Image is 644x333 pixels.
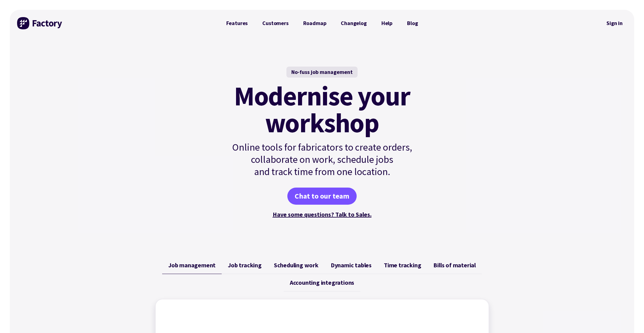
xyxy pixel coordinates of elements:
span: Job management [168,262,216,269]
a: Blog [400,17,425,29]
span: Scheduling work [274,262,318,269]
span: Accounting integrations [290,279,354,286]
a: Chat to our team [287,188,357,205]
a: Sign in [602,16,627,30]
a: Changelog [333,17,374,29]
a: Help [374,17,400,29]
a: Roadmap [296,17,334,29]
div: No-fuss job management [286,67,358,78]
nav: Primary Navigation [219,17,425,29]
span: Bills of material [433,262,476,269]
a: Customers [255,17,296,29]
span: Job tracking [228,262,262,269]
span: Dynamic tables [331,262,372,269]
mark: Modernise your workshop [234,82,410,136]
a: Have some questions? Talk to Sales. [273,210,372,218]
span: Time tracking [384,262,421,269]
nav: Secondary Navigation [602,16,627,30]
img: Factory [17,17,63,29]
p: Online tools for fabricators to create orders, collaborate on work, schedule jobs and track time ... [219,141,425,178]
a: Features [219,17,255,29]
